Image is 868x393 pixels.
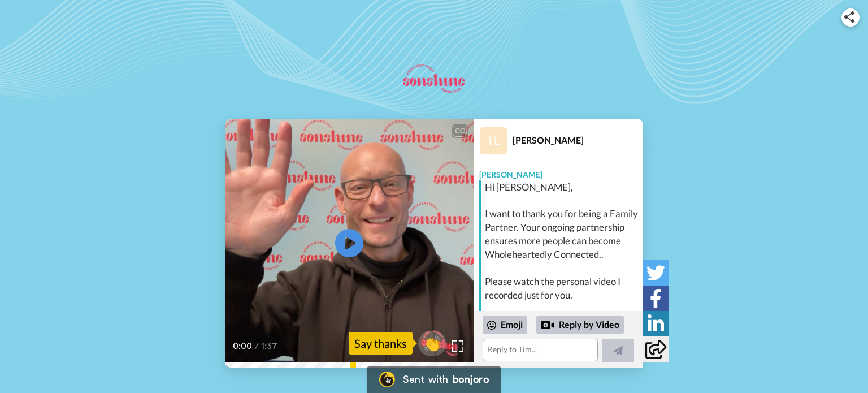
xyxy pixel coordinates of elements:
span: 1:37 [261,339,281,353]
img: Profile Image [480,127,507,154]
span: 0:00 [233,339,253,353]
button: 👏 [418,331,446,356]
div: bonjoro [453,374,489,385]
div: Reply by Video [536,316,624,335]
div: Sent with [403,374,448,385]
div: [PERSON_NAME] [474,163,643,180]
div: Reply by Video [541,318,554,332]
span: / [255,339,259,353]
div: Say thanks [349,332,413,355]
img: Bonjoro Logo [379,372,395,387]
div: Hi [PERSON_NAME], I want to thank you for being a Family Partner. Your ongoing partnership ensure... [485,180,640,343]
img: Full screen [452,340,463,352]
div: [PERSON_NAME] [513,135,643,145]
div: Emoji [483,316,527,334]
div: CC [453,126,467,137]
a: Bonjoro LogoSent withbonjoro [367,366,501,393]
span: 👏 [418,334,446,352]
img: ic_share.svg [844,11,854,23]
img: Sonshine logo [395,57,472,102]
